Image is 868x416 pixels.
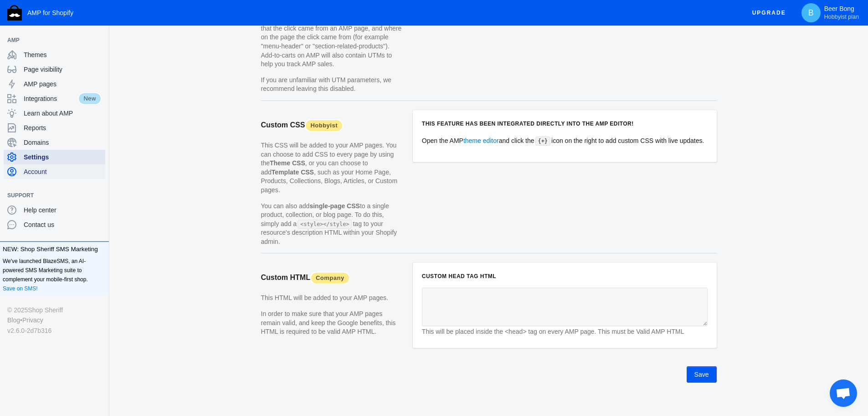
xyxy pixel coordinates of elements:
[7,191,92,200] span: Support
[261,141,404,195] p: This CSS will be added to your AMP pages. You can choose to add CSS to every page by using the , ...
[4,106,105,121] a: Learn about AMP
[261,76,404,94] p: If you are unfamiliar with UTM parameters, we recommend leaving this disabled.
[4,77,105,91] a: AMP pages
[24,65,102,74] span: Page visibility
[752,5,786,21] span: Upgrade
[24,79,102,89] span: AMP pages
[24,123,102,132] span: Reports
[4,135,105,150] a: Domains
[24,205,102,215] span: Help center
[24,138,102,147] span: Domains
[305,119,343,132] span: Hobbyist
[4,217,105,232] a: Contact us
[24,109,102,118] span: Learn about AMP
[7,326,102,336] div: v2.6.0-2d7b316
[806,8,816,17] span: B
[422,328,684,336] em: This will be placed inside the <head> tag on every AMP page. This must be Valid AMP HTML
[272,169,314,176] strong: Template CSS
[24,167,102,176] span: Account
[261,202,404,247] p: You can also add to a single product, collection, or blog page. To do this, simply add a tag to y...
[309,202,360,210] strong: single-page CSS
[463,137,499,144] a: theme editor
[24,153,102,162] span: Settings
[92,38,107,42] button: Add a sales channel
[261,294,404,303] p: This HTML will be added to your AMP pages.
[422,136,708,146] p: Open the AMP and click the icon on the right to add custom CSS with live updates.
[27,9,73,16] span: AMP for Shopify
[4,164,105,179] a: Account
[4,150,105,164] a: Settings
[687,366,717,383] button: Save
[261,310,404,337] p: In order to make sure that your AMP pages remain valid, and keep the Google benefits, this HTML i...
[261,110,404,141] h2: Custom CSS
[535,137,550,146] code: {+}
[7,5,22,21] img: Shop Sheriff Logo
[22,315,43,325] a: Privacy
[261,263,404,294] h2: Custom HTML
[824,5,859,21] p: Beer Bong
[24,220,102,229] span: Contact us
[422,119,708,128] h6: This feature has been integrated directly into the AMP editor!
[830,379,857,407] div: Open chat
[4,62,105,77] a: Page visibility
[4,91,105,106] a: IntegrationsNew
[310,272,350,284] span: Company
[28,305,63,315] a: Shop Sheriff
[24,50,102,59] span: Themes
[78,92,102,105] span: New
[298,220,352,229] code: <style></style>
[7,315,20,325] a: Blog
[7,305,102,315] div: © 2025
[92,194,107,197] button: Add a sales channel
[745,5,793,21] button: Upgrade
[4,121,105,135] a: Reports
[3,284,38,293] a: Save on SMS!
[24,94,78,103] span: Integrations
[824,13,859,21] span: Hobbyist plan
[270,159,305,167] strong: Theme CSS
[4,47,105,62] a: Themes
[7,36,92,45] span: AMP
[422,272,708,281] h6: Custom HEAD tag HTML
[7,315,102,325] div: •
